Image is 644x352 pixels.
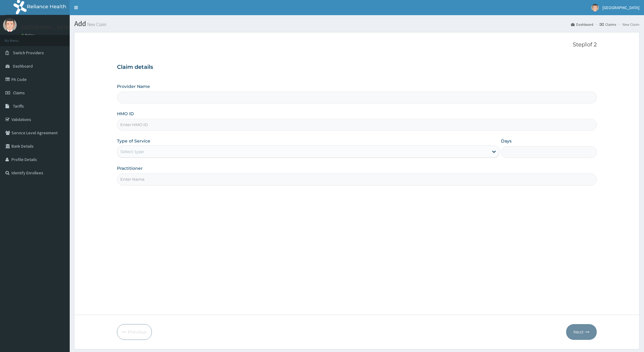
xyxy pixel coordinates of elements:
[117,324,152,340] button: Previous
[86,22,106,27] small: New Claim
[13,90,25,96] span: Claims
[21,33,36,37] a: Online
[617,22,639,27] li: New Claim
[566,324,597,340] button: Next
[117,165,143,171] label: Practitioner
[21,25,71,30] p: [GEOGRAPHIC_DATA]
[501,138,512,144] label: Days
[571,22,593,27] a: Dashboard
[117,64,597,71] h3: Claim details
[120,149,144,155] div: Select type
[117,119,597,131] input: Enter HMO ID
[591,4,599,12] img: User Image
[13,50,44,55] span: Switch Providers
[117,83,150,89] label: Provider Name
[117,111,134,117] label: HMO ID
[3,18,17,32] img: User Image
[600,22,616,27] a: Claims
[117,138,150,144] label: Type of Service
[74,20,639,28] h1: Add
[602,5,639,10] span: [GEOGRAPHIC_DATA]
[117,173,597,185] input: Enter Name
[13,103,24,109] span: Tariffs
[117,42,597,48] p: Step 1 of 2
[13,63,33,69] span: Dashboard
